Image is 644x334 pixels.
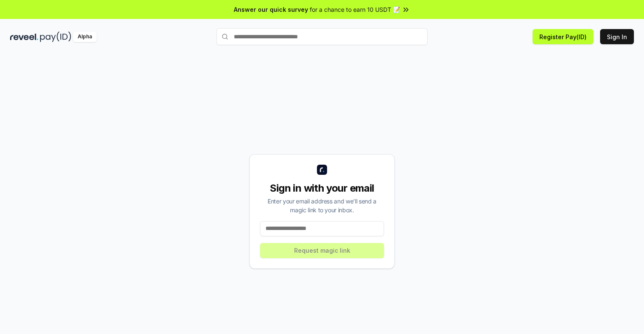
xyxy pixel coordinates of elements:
span: for a chance to earn 10 USDT 📝 [310,5,400,14]
div: Alpha [73,32,97,42]
img: pay_id [40,32,71,42]
span: Answer our quick survey [234,5,308,14]
div: Sign in with your email [260,182,384,195]
img: logo_small [317,165,327,175]
button: Sign In [600,29,634,44]
div: Enter your email address and we’ll send a magic link to your inbox. [260,197,384,214]
button: Register Pay(ID) [533,29,593,44]
img: reveel_dark [10,32,38,42]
